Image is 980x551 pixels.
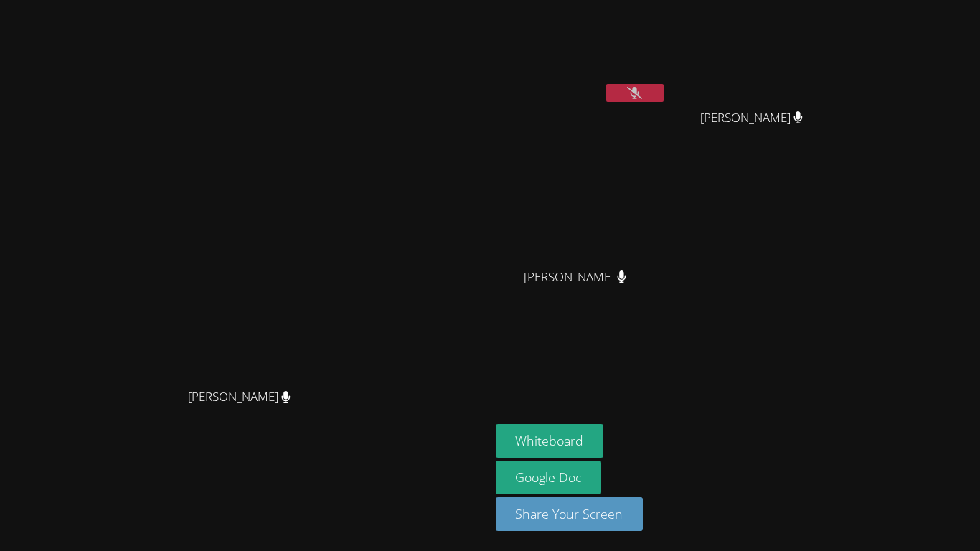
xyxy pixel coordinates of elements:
[524,267,626,288] span: [PERSON_NAME]
[496,424,604,458] button: Whiteboard
[700,108,803,128] span: [PERSON_NAME]
[496,497,644,531] button: Share Your Screen
[188,387,291,408] span: [PERSON_NAME]
[496,461,602,494] a: Google Doc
